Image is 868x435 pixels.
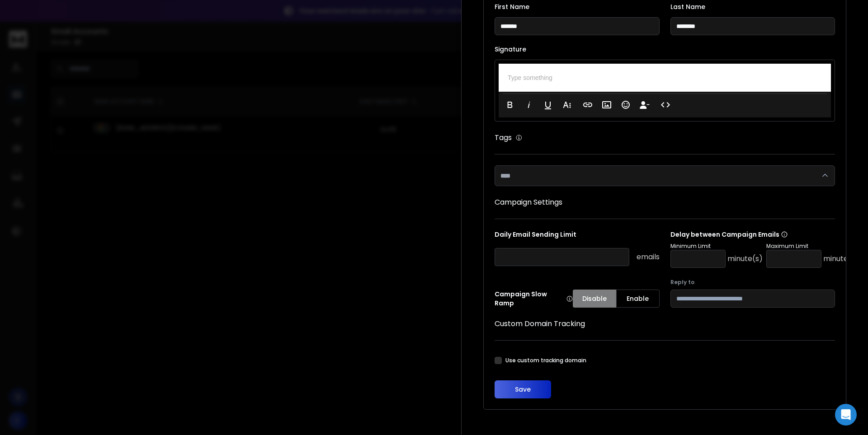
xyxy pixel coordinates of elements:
[670,279,835,286] label: Reply to
[501,96,519,114] button: Bold (Ctrl+B)
[495,132,512,143] h1: Tags
[579,96,596,114] button: Insert Link (Ctrl+K)
[520,96,538,114] button: Italic (Ctrl+I)
[823,253,859,264] p: minute(s)
[766,243,859,250] p: Maximum Limit
[670,230,859,239] p: Delay between Campaign Emails
[835,404,857,426] div: Open Intercom Messenger
[670,243,763,250] p: Minimum Limit
[670,4,835,10] label: Last Name
[495,46,835,52] label: Signature
[616,290,660,308] button: Enable
[495,318,835,329] h1: Custom Domain Tracking
[727,253,763,264] p: minute(s)
[505,357,586,364] label: Use custom tracking domain
[495,4,660,10] label: First Name
[495,290,573,308] p: Campaign Slow Ramp
[598,96,615,114] button: Insert Image (Ctrl+P)
[636,96,653,114] button: Insert Unsubscribe Link
[573,290,616,308] button: Disable
[617,96,634,114] button: Emoticons
[495,380,551,398] button: Save
[637,252,660,262] p: emails
[539,96,557,114] button: Underline (Ctrl+U)
[495,230,660,243] p: Daily Email Sending Limit
[495,197,835,208] h1: Campaign Settings
[558,96,576,114] button: More Text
